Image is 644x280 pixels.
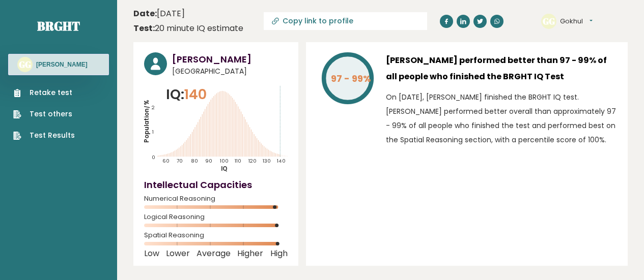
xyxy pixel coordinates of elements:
[248,158,257,164] tspan: 120
[133,8,157,19] b: Date:
[37,18,80,34] a: Brght
[197,252,231,256] span: Average
[191,158,198,164] tspan: 80
[543,15,555,26] text: GG
[560,16,593,26] button: Gokhul
[221,165,228,173] tspan: IQ
[19,58,31,70] text: GG
[172,66,288,77] span: [GEOGRAPHIC_DATA]
[152,154,155,161] tspan: 0
[277,158,285,164] tspan: 140
[144,233,288,237] span: Spatial Reasoning
[162,158,170,164] tspan: 60
[13,109,75,119] a: Test others
[133,8,185,20] time: [DATE]
[13,130,75,141] a: Test Results
[219,158,228,164] tspan: 100
[144,252,159,256] span: Low
[166,84,207,105] p: IQ:
[36,60,88,69] h3: [PERSON_NAME]
[263,158,271,164] tspan: 130
[166,252,190,256] span: Lower
[270,252,288,256] span: High
[144,215,288,219] span: Logical Reasoning
[143,100,151,143] tspan: Population/%
[144,197,288,201] span: Numerical Reasoning
[237,252,263,256] span: Higher
[152,104,155,111] tspan: 2
[184,85,207,104] span: 140
[386,90,617,147] p: On [DATE], [PERSON_NAME] finished the BRGHT IQ test. [PERSON_NAME] performed better overall than ...
[386,52,617,85] h3: [PERSON_NAME] performed better than 97 - 99% of all people who finished the BRGHT IQ Test
[235,158,241,164] tspan: 110
[172,52,288,66] h3: [PERSON_NAME]
[205,158,212,164] tspan: 90
[144,178,288,192] h4: Intellectual Capacities
[177,158,183,164] tspan: 70
[13,87,75,98] a: Retake test
[133,22,155,34] b: Test:
[152,129,154,135] tspan: 1
[331,72,371,85] tspan: 97 - 99%
[133,22,243,35] div: 20 minute IQ estimate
